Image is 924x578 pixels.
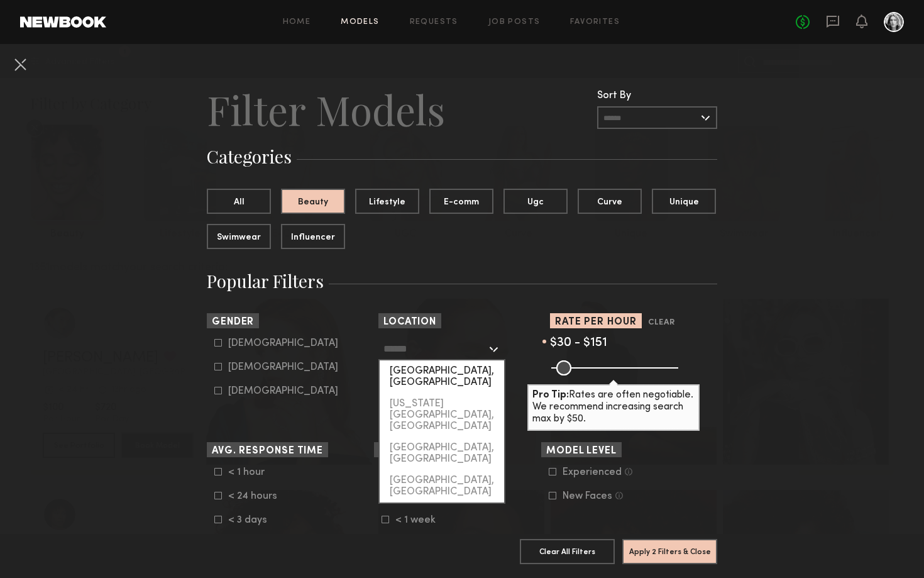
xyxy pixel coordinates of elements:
[341,18,379,26] a: Models
[228,387,338,395] div: [DEMOGRAPHIC_DATA]
[10,54,30,74] button: Cancel
[228,340,338,347] div: [DEMOGRAPHIC_DATA]
[10,54,30,77] common-close-button: Cancel
[228,364,338,371] div: [DEMOGRAPHIC_DATA]
[410,18,458,26] a: Requests
[527,384,700,431] div: Rates are often negotiable. We recommend increasing search max by $50.
[383,318,436,327] span: Location
[395,516,444,524] div: < 1 week
[532,391,569,400] b: Pro Tip:
[212,447,323,456] span: Avg. Response Time
[488,18,541,26] a: Job Posts
[578,189,642,214] button: Curve
[228,469,277,476] div: < 1 hour
[563,492,612,500] div: New Faces
[563,469,622,476] div: Experienced
[212,318,254,327] span: Gender
[550,337,607,349] span: $30 - $151
[380,393,504,437] div: [US_STATE][GEOGRAPHIC_DATA], [GEOGRAPHIC_DATA]
[380,437,504,470] div: [GEOGRAPHIC_DATA], [GEOGRAPHIC_DATA]
[228,516,277,524] div: < 3 days
[207,145,717,169] h3: Categories
[207,224,271,249] button: Swimwear
[648,316,675,330] button: Clear
[555,318,637,327] span: Rate per Hour
[281,189,345,214] button: Beauty
[283,18,311,26] a: Home
[380,360,504,393] div: [GEOGRAPHIC_DATA], [GEOGRAPHIC_DATA]
[429,189,493,214] button: E-comm
[546,447,617,456] span: Model Level
[520,539,615,564] button: Clear All Filters
[622,539,717,564] button: Apply 2 Filters & Close
[207,84,445,135] h2: Filter Models
[380,470,504,503] div: [GEOGRAPHIC_DATA], [GEOGRAPHIC_DATA]
[207,269,717,293] h3: Popular Filters
[652,189,716,214] button: Unique
[207,189,271,214] button: All
[228,492,277,500] div: < 24 hours
[597,91,717,101] div: Sort By
[281,224,345,249] button: Influencer
[570,18,620,26] a: Favorites
[355,189,419,214] button: Lifestyle
[503,189,568,214] button: Ugc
